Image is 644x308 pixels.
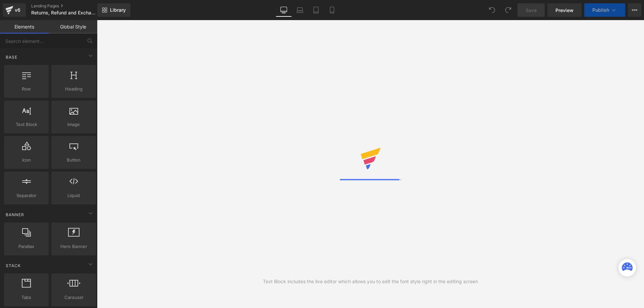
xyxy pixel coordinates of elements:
span: Hero Banner [53,243,94,250]
a: v6 [3,3,26,17]
span: Carousel [53,294,94,301]
span: Heading [53,85,94,93]
a: Global Style [49,20,97,34]
button: Redo [501,3,515,17]
a: Landing Pages [31,3,108,9]
span: Returns, Refund and Exchanges [31,10,96,15]
span: Row [6,85,47,93]
a: Desktop [276,3,292,17]
span: Save [526,7,537,14]
span: Button [53,157,94,164]
a: New Library [97,3,130,17]
a: Laptop [292,3,308,17]
span: Banner [5,211,25,218]
span: Preview [555,7,574,14]
div: v6 [13,6,22,14]
a: Tablet [308,3,324,17]
button: More [628,3,641,17]
a: Preview [547,3,582,17]
span: Library [110,7,126,13]
span: Text Block [6,121,47,128]
span: Separator [6,192,47,199]
span: Liquid [53,192,94,199]
a: Mobile [324,3,340,17]
span: Publish [592,7,609,13]
span: Tabs [6,294,47,301]
span: Parallax [6,243,47,250]
div: Text Block includes the live editor which allows you to edit the font style right in the editing ... [263,278,478,285]
span: Icon [6,157,47,164]
button: Undo [485,3,499,17]
span: Image [53,121,94,128]
span: Base [5,54,18,60]
span: Stack [5,262,21,269]
button: Publish [584,3,625,17]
